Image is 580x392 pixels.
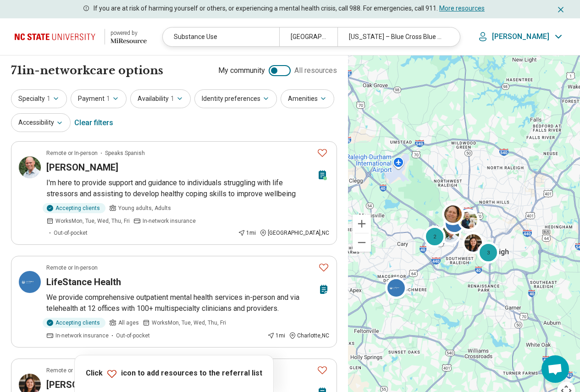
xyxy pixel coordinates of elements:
p: I'm here to provide support and guidance to individuals struggling with life stressors and assist... [46,177,329,199]
button: Payment1 [71,89,127,108]
button: Identity preferences [194,89,277,108]
div: Substance Use [163,28,279,46]
div: [US_STATE] – Blue Cross Blue Shield [337,28,454,46]
button: Dismiss [556,4,565,15]
h3: LifeStance Health [46,276,121,288]
a: Open chat [541,355,569,383]
span: My community [218,65,265,76]
img: North Carolina State University [15,26,99,48]
span: All resources [294,65,337,76]
p: Click icon to add resources to the referral list [86,368,262,379]
div: Clear filters [74,112,113,134]
a: More resources [439,5,485,12]
p: Remote or In-person [46,149,98,157]
span: In-network insurance [143,217,196,225]
span: Speaks Spanish [105,149,145,157]
div: Accepting clients [43,203,105,213]
h1: 71 in-network care options [11,63,163,78]
button: Favorite [313,144,331,162]
button: Zoom out [353,233,371,252]
span: In-network insurance [55,331,109,340]
span: Out-of-pocket [54,229,88,237]
span: 1 [171,94,174,104]
p: Remote or In-person [46,264,98,272]
button: Accessibility [11,113,71,132]
div: 1 mi [238,229,256,237]
div: 3 [477,241,499,263]
div: Accepting clients [43,318,105,328]
span: Out-of-pocket [116,331,150,340]
div: 2 [424,225,446,247]
button: Availability1 [130,89,191,108]
span: Works Mon, Tue, Wed, Thu, Fri [152,319,226,327]
button: Amenities [281,89,334,108]
button: Zoom in [353,215,371,233]
p: If you are at risk of harming yourself or others, or experiencing a mental health crisis, call 98... [94,4,485,13]
button: Favorite [315,258,333,277]
span: Works Mon, Tue, Wed, Thu, Fri [55,217,130,225]
h3: [PERSON_NAME] [46,161,118,174]
a: North Carolina State University powered by [15,26,147,48]
h3: [PERSON_NAME] [46,378,118,391]
span: 1 [47,94,50,104]
span: 1 [106,94,110,104]
span: Young adults, Adults [118,204,171,212]
p: We provide comprehensive outpatient mental health services in-person and via telehealth at 12 off... [46,292,329,314]
div: Charlotte , NC [289,331,329,340]
div: [GEOGRAPHIC_DATA], [GEOGRAPHIC_DATA] 27607 [279,28,337,46]
span: All ages [118,319,139,327]
div: powered by [110,29,147,37]
button: Favorite [313,361,331,380]
p: Remote or In-person [46,366,98,375]
button: Specialty1 [11,89,67,108]
div: 1 mi [267,331,285,340]
p: [PERSON_NAME] [492,32,549,41]
div: [GEOGRAPHIC_DATA] , NC [260,229,329,237]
